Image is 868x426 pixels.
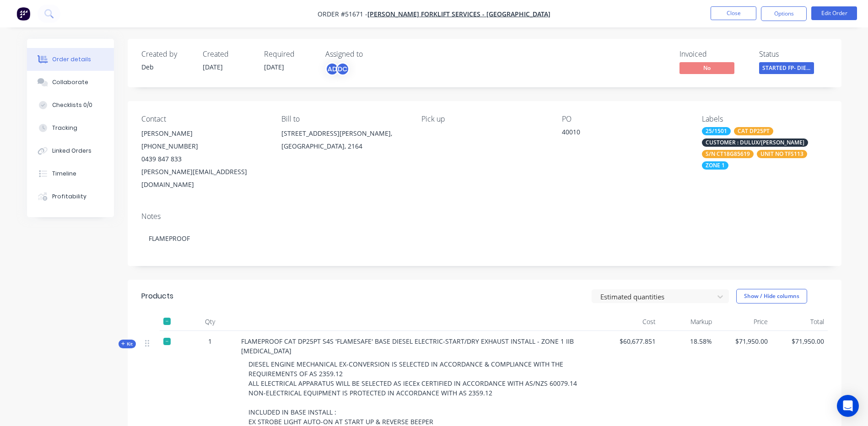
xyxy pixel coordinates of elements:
div: Pick up [421,115,547,123]
div: [GEOGRAPHIC_DATA], 2164 [281,140,407,153]
div: Markup [659,313,716,331]
span: 1 [208,336,212,346]
div: 0439 847 833 [141,153,267,165]
div: Profitability [52,192,86,201]
img: Factory [16,7,30,21]
button: Kit [119,340,136,348]
div: CUSTOMER : DULUX/[PERSON_NAME] [702,138,808,147]
div: Cost [604,313,660,331]
button: Close [711,6,756,20]
span: 18.58% [663,336,712,346]
div: Open Intercom Messenger [837,395,859,417]
span: No [679,62,734,74]
div: Bill to [281,115,407,123]
div: Invoiced [679,50,748,59]
div: Timeline [52,170,76,178]
div: Required [264,50,314,59]
div: Linked Orders [52,147,92,155]
div: Labels [702,115,827,123]
div: [STREET_ADDRESS][PERSON_NAME], [281,127,407,140]
div: Deb [141,62,192,72]
span: [DATE] [264,63,284,71]
button: ADDC [325,62,350,76]
div: FLAMEPROOF [141,224,828,252]
div: Checklists 0/0 [52,101,92,109]
span: Kit [121,341,133,347]
div: ZONE 1 [702,161,728,170]
span: FLAMEPROOF CAT DP25PT S4S 'FLAMESAFE' BASE DIESEL ELECTRIC-START/DRY EXHAUST INSTALL - ZONE 1 IIB... [241,337,576,355]
div: 40010 [562,127,676,140]
div: Status [759,50,828,59]
button: Collaborate [27,71,114,94]
div: [PERSON_NAME][PHONE_NUMBER]0439 847 833[PERSON_NAME][EMAIL_ADDRESS][DOMAIN_NAME] [141,127,267,191]
span: [DATE] [203,63,223,71]
div: Total [771,313,828,331]
button: Timeline [27,162,114,185]
div: Tracking [52,124,77,132]
button: STARTED FP- DIE... [759,62,814,76]
div: PO [562,115,687,123]
div: [PERSON_NAME][EMAIL_ADDRESS][DOMAIN_NAME] [141,165,267,191]
div: CAT DP25PT [734,127,773,135]
button: Checklists 0/0 [27,94,114,117]
span: $60,677.851 [607,336,656,346]
div: S/N CT18G85619 [702,150,754,158]
div: Collaborate [52,78,88,86]
div: Created by [141,50,192,59]
button: Tracking [27,117,114,139]
div: DC [336,62,350,76]
button: Profitability [27,185,114,208]
div: Assigned to [325,50,417,59]
div: AD [325,62,339,76]
div: Products [141,291,173,302]
div: Created [203,50,253,59]
button: Linked Orders [27,139,114,162]
button: Options [761,6,807,21]
div: Order details [52,55,91,64]
button: Show / Hide columns [736,289,807,304]
div: Contact [141,115,267,123]
div: Qty [183,313,237,331]
span: $71,950.00 [719,336,768,346]
span: STARTED FP- DIE... [759,62,814,74]
button: Edit Order [811,6,857,20]
div: [STREET_ADDRESS][PERSON_NAME],[GEOGRAPHIC_DATA], 2164 [281,127,407,156]
div: [PERSON_NAME] [141,127,267,140]
span: Order #51671 - [318,10,367,18]
span: $71,950.00 [775,336,824,346]
div: UNIT NO TFS113 [757,150,807,158]
div: Price [716,313,772,331]
div: Notes [141,212,828,221]
a: [PERSON_NAME] FORKLIFT SERVICES - [GEOGRAPHIC_DATA] [367,10,550,18]
div: [PHONE_NUMBER] [141,140,267,153]
button: Order details [27,48,114,71]
div: 25/1501 [702,127,731,135]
